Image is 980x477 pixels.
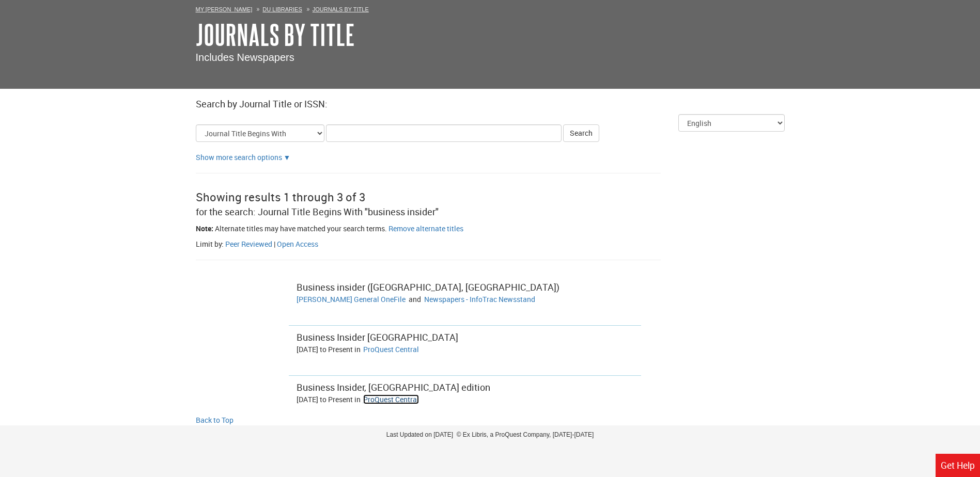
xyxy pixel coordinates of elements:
[320,344,353,354] span: to Present
[196,224,213,233] span: Note:
[277,239,318,249] a: Filter by peer open access
[225,239,272,249] a: Filter by peer reviewed
[320,394,353,404] span: to Present
[354,344,361,354] span: in
[196,99,785,109] h2: Search by Journal Title or ISSN:
[936,454,980,477] a: Get Help
[354,394,361,404] span: in
[297,394,363,405] div: [DATE]
[424,294,535,304] a: Go to Newspapers - InfoTrac Newsstand
[297,344,363,355] div: [DATE]
[196,6,253,12] a: My [PERSON_NAME]
[196,152,282,162] a: Show more search options
[563,124,599,142] button: Search
[297,331,634,344] div: Business Insider [GEOGRAPHIC_DATA]
[215,224,387,233] span: Alternate titles may have matched your search terms.
[196,205,439,218] span: for the search: Journal Title Begins With "business insider"
[262,6,302,12] a: DU Libraries
[196,415,785,425] a: Back to Top
[388,224,463,233] a: Remove alternate titles
[284,152,291,162] a: Show more search options
[196,239,224,249] span: Limit by:
[196,189,365,204] span: Showing results 1 through 3 of 3
[196,50,785,65] p: Includes Newspapers
[196,4,785,14] ol: Breadcrumbs
[196,19,355,51] a: Journals By Title
[297,381,634,394] div: Business Insider, [GEOGRAPHIC_DATA] edition
[313,6,369,12] a: Journals By Title
[274,239,275,249] span: |
[297,294,406,304] a: Go to Gale General OneFile
[297,281,634,294] div: Business insider ([GEOGRAPHIC_DATA], [GEOGRAPHIC_DATA])
[363,344,419,354] a: Go to ProQuest Central
[363,394,419,404] a: Go to ProQuest Central
[407,294,423,304] span: and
